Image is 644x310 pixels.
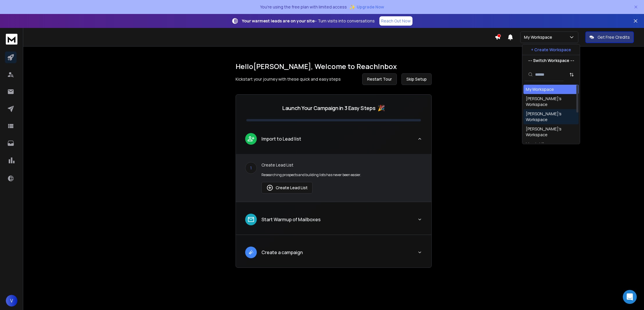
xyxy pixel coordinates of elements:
p: Create a campaign [261,249,303,256]
div: Open Intercom Messenger [623,290,637,304]
div: My Workspace [526,86,554,92]
div: 1 [245,162,257,174]
button: leadStart Warmup of Mailboxes [236,209,431,235]
p: Get Free Credits [598,34,630,40]
button: Sort by Sort A-Z [566,69,577,80]
button: leadImport to Lead list [236,128,431,154]
button: leadCreate a campaign [236,242,431,268]
div: leadImport to Lead list [236,154,431,202]
button: V [6,295,17,307]
span: Upgrade Now [357,4,384,10]
button: ✨Upgrade Now [349,1,384,13]
div: Marcin V2 [526,141,544,147]
button: Create Lead List [261,182,313,194]
p: Researching prospects and building lists has never been easier. [261,173,422,177]
span: Skip Setup [406,76,427,82]
img: logo [6,34,17,45]
div: [PERSON_NAME]'s Workspace [526,126,576,138]
strong: Your warmest leads are on your site [242,18,315,24]
span: 🎉 [378,104,385,112]
p: --- Switch Workspace --- [528,58,574,63]
img: lead [247,216,255,223]
a: Reach Out Now [379,16,412,26]
button: Skip Setup [401,73,432,85]
button: + Create Workspace [522,45,580,55]
div: [PERSON_NAME]'s Workspace [526,111,576,123]
p: Launch Your Campaign in 3 Easy Steps [282,104,375,112]
button: Restart Tour [362,73,397,85]
p: Import to Lead list [261,135,301,142]
p: + Create Workspace [531,47,571,53]
span: ✨ [349,3,356,11]
p: Start Warmup of Mailboxes [261,216,321,223]
p: Kickstart your journey with these quick and easy steps [236,76,341,82]
p: You're using the free plan with limited access [260,4,347,10]
p: Create Lead List [261,162,422,168]
img: lead [247,135,255,142]
img: lead [247,249,255,256]
p: My Workspace [524,34,555,40]
p: – Turn visits into conversations [242,18,375,24]
p: Reach Out Now [381,18,411,24]
h1: Hello [PERSON_NAME] , Welcome to ReachInbox [236,62,432,71]
button: Get Free Credits [585,31,634,43]
img: lead [266,184,273,191]
div: [PERSON_NAME]'s Workspace [526,96,576,107]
